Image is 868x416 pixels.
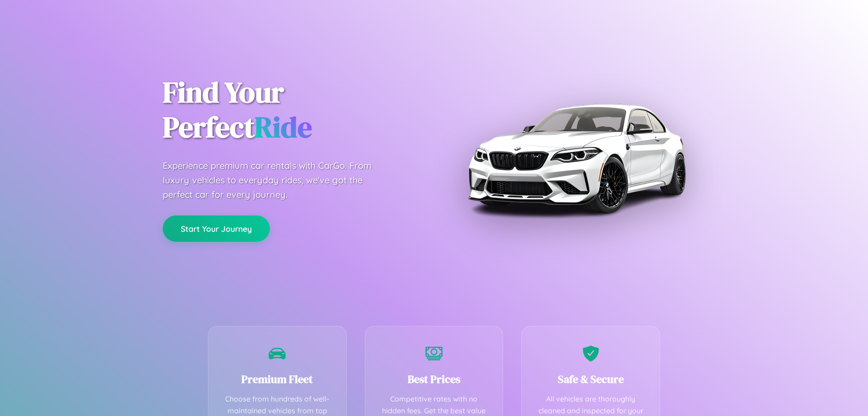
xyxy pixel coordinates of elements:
[255,107,312,147] span: Ride
[163,75,420,145] h1: Find Your Perfect
[463,45,689,272] img: Premium BMW car rental vehicle
[379,372,490,387] h3: Best Prices
[163,215,270,242] button: Start Your Journey
[535,372,646,387] h3: Safe & Secure
[222,372,333,387] h3: Premium Fleet
[163,158,389,202] p: Experience premium car rentals with CarGo. From luxury vehicles to everyday rides, we've got the ...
